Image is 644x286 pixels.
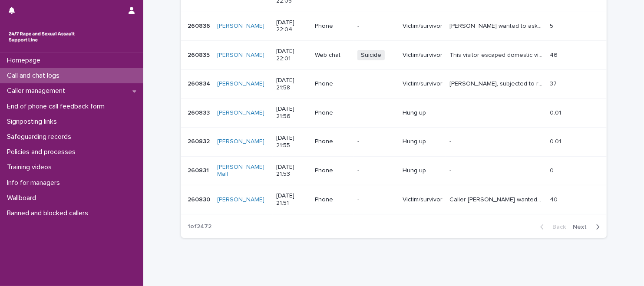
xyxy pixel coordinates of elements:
[357,109,396,117] p: -
[181,127,607,156] tr: 260832260832 [PERSON_NAME] [DATE] 21:55Phone-Hung up-- 0.010.01
[181,185,607,214] tr: 260830260830 [PERSON_NAME] [DATE] 21:51Phone-Victim/survivorCaller [PERSON_NAME] wanted to discus...
[550,136,563,145] p: 0.01
[315,138,350,145] p: Phone
[550,79,558,88] p: 37
[3,194,43,202] p: Wallboard
[533,223,570,231] button: Back
[449,21,545,30] p: Caller wanted to ask advice around finding concerning images in father's home. Signposted to Stop...
[403,196,443,204] p: Victim/survivor
[403,23,443,30] p: Victim/survivor
[188,79,212,88] p: 260834
[357,167,396,174] p: -
[188,108,212,117] p: 260833
[315,109,350,117] p: Phone
[403,80,443,88] p: Victim/survivor
[357,23,396,30] p: -
[550,165,555,174] p: 0
[550,50,559,59] p: 46
[570,223,607,231] button: Next
[218,138,265,145] a: [PERSON_NAME]
[181,99,607,128] tr: 260833260833 [PERSON_NAME] [DATE] 21:56Phone-Hung up-- 0.010.01
[315,167,350,174] p: Phone
[403,109,443,117] p: Hung up
[403,167,443,174] p: Hung up
[357,138,396,145] p: -
[181,12,607,41] tr: 260836260836 [PERSON_NAME] [DATE] 22:04Phone-Victim/survivor[PERSON_NAME] wanted to ask advice ar...
[276,105,308,120] p: [DATE] 21:56
[276,48,308,62] p: [DATE] 22:01
[276,192,308,207] p: [DATE] 21:51
[218,52,265,59] a: [PERSON_NAME]
[3,72,66,80] p: Call and chat logs
[181,69,607,99] tr: 260834260834 [PERSON_NAME] [DATE] 21:58Phone-Victim/survivor[PERSON_NAME], subjected to rape by e...
[403,52,443,59] p: Victim/survivor
[3,118,64,126] p: Signposting links
[548,224,566,230] span: Back
[550,108,563,117] p: 0.01
[3,133,78,141] p: Safeguarding records
[550,21,555,30] p: 5
[449,194,545,204] p: Caller Ella wanted to discuss her exam results and thinking about her future
[357,196,396,204] p: -
[3,87,72,95] p: Caller management
[188,50,212,59] p: 260835
[315,52,350,59] p: Web chat
[449,165,453,174] p: -
[449,79,545,88] p: Ruby, subjected to rape by ex partner, disclosed CSA by father, CSE when 13-14 and abuse by previ...
[188,136,212,145] p: 260832
[449,50,545,59] p: This visitor escaped domestic violence and is coping with the long-term financial ramifications o...
[218,80,265,88] a: [PERSON_NAME]
[276,19,308,34] p: [DATE] 22:04
[3,148,83,156] p: Policies and processes
[218,109,265,117] a: [PERSON_NAME]
[218,164,269,178] a: [PERSON_NAME] Mall
[357,50,385,61] span: Suicide
[449,108,453,117] p: -
[188,194,212,204] p: 260830
[7,28,76,46] img: rhQMoQhaT3yELyF149Cw
[188,165,211,174] p: 260831
[357,80,396,88] p: -
[218,196,265,204] a: [PERSON_NAME]
[550,194,559,204] p: 40
[181,41,607,70] tr: 260835260835 [PERSON_NAME] [DATE] 22:01Web chatSuicideVictim/survivorThis visitor escaped domesti...
[449,136,453,145] p: -
[573,224,592,230] span: Next
[181,216,219,237] p: 1 of 2472
[3,179,67,187] p: Info for managers
[276,164,308,178] p: [DATE] 21:53
[3,163,59,171] p: Training videos
[315,23,350,30] p: Phone
[403,138,443,145] p: Hung up
[3,56,47,65] p: Homepage
[218,23,265,30] a: [PERSON_NAME]
[3,209,95,217] p: Banned and blocked callers
[276,77,308,92] p: [DATE] 21:58
[3,102,112,111] p: End of phone call feedback form
[315,196,350,204] p: Phone
[181,156,607,185] tr: 260831260831 [PERSON_NAME] Mall [DATE] 21:53Phone-Hung up-- 00
[188,21,212,30] p: 260836
[315,80,350,88] p: Phone
[276,135,308,149] p: [DATE] 21:55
